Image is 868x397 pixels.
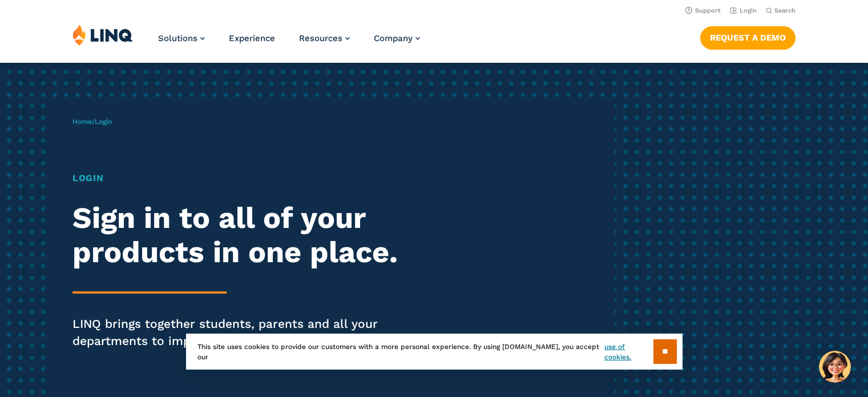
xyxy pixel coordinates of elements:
[72,201,407,270] h2: Sign in to all of your products in one place.
[95,118,112,126] span: Login
[374,33,413,43] span: Company
[299,33,350,43] a: Resources
[158,24,420,62] nav: Primary Navigation
[299,33,342,43] span: Resources
[774,7,796,14] span: Search
[72,118,92,126] a: Home
[700,26,796,49] a: Request a Demo
[158,33,205,43] a: Solutions
[72,118,112,126] span: /
[186,334,683,370] div: This site uses cookies to provide our customers with a more personal experience. By using [DOMAIN...
[766,6,796,15] button: Open Search Bar
[819,351,851,383] button: Hello, have a question? Let’s chat.
[685,7,721,14] a: Support
[72,171,407,185] h1: Login
[700,24,796,49] nav: Button Navigation
[229,33,275,43] a: Experience
[72,315,407,350] p: LINQ brings together students, parents and all your departments to improve efficiency and transpa...
[374,33,420,43] a: Company
[604,342,653,362] a: use of cookies.
[158,33,197,43] span: Solutions
[72,24,133,46] img: LINQ | K‑12 Software
[730,7,757,14] a: Login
